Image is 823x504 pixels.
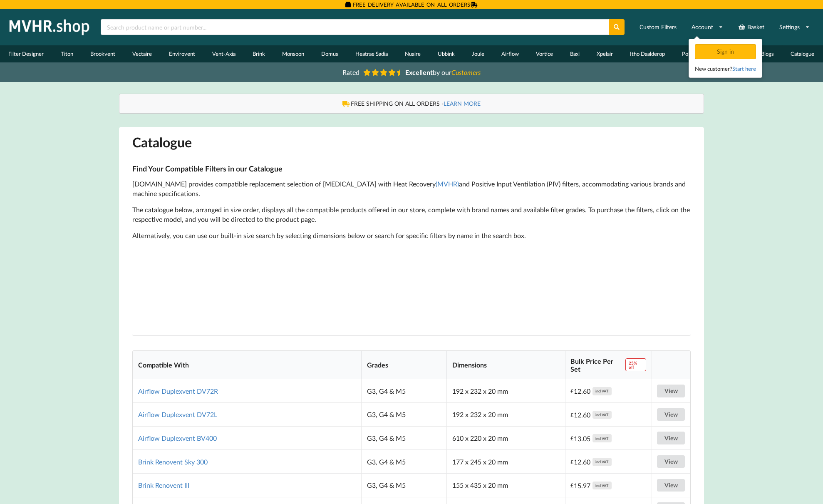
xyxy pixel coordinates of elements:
div: 13.05 [570,434,611,442]
a: Itho Daalderop [621,45,673,62]
a: Vortice [527,45,561,62]
a: Heatrae Sadia [347,45,397,62]
img: mvhr.shop.png [6,17,93,37]
span: Rated [342,68,359,76]
div: incl VAT [592,411,612,419]
a: View [657,408,685,421]
a: Vectaire [124,45,161,62]
a: Envirovent [161,45,204,62]
td: 192 x 232 x 20 mm [446,402,565,426]
div: incl VAT [592,434,612,442]
td: 610 x 220 x 20 mm [446,426,565,450]
p: [DOMAIN_NAME] provides compatible replacement selection of [MEDICAL_DATA] with Heat Recovery and ... [132,179,691,199]
a: Rated Excellentby ourCustomers [337,65,486,79]
input: Search product name or part number... [101,19,609,35]
a: Custom Filters [634,20,682,35]
div: incl VAT [592,387,612,395]
th: Grades [361,351,446,380]
td: 177 x 245 x 20 mm [446,449,565,473]
td: G3, G4 & M5 [361,379,446,402]
i: Customers [451,68,481,76]
a: Basket [733,20,770,35]
a: Start here [732,65,756,72]
a: Catalogue [782,45,823,62]
th: Bulk Price Per Set [565,351,652,380]
a: View [657,479,685,492]
td: 155 x 435 x 20 mm [446,473,565,497]
div: Sign in [695,44,756,59]
b: Excellent [405,68,433,76]
td: 192 x 232 x 20 mm [446,379,565,402]
div: 12.60 [570,387,611,395]
div: incl VAT [592,458,612,466]
h3: Find Your Compatible Filters in our Catalogue [132,164,691,174]
p: The catalogue below, arranged in size order, displays all the compatible products offered in our ... [132,205,691,224]
a: Monsoon [274,45,313,62]
span: £ [570,388,574,395]
td: G3, G4 & M5 [361,426,446,450]
td: G3, G4 & M5 [361,402,446,426]
a: Polypipe [673,45,711,62]
th: Dimensions [446,351,565,380]
a: Vent-Axia [204,45,244,62]
div: FREE SHIPPING ON ALL ORDERS - [128,99,695,108]
a: Sign in [695,48,758,55]
a: Airflow Duplexvent BV400 [138,434,217,442]
th: Compatible With [133,351,361,380]
a: Airflow Duplexvent DV72R [138,387,218,395]
a: LEARN MORE [444,100,481,107]
span: £ [570,412,574,418]
a: Brink Renovent Sky 300 [138,458,208,466]
a: Settings [774,20,815,35]
span: 25% off [625,358,647,372]
div: 12.60 [570,411,611,419]
a: Airflow [493,45,527,62]
a: Titon [52,45,82,62]
a: View [657,385,685,397]
a: Xpelair [588,45,621,62]
a: Ubbink [429,45,463,62]
div: incl VAT [592,482,612,489]
a: Brink [244,45,274,62]
span: £ [570,435,574,442]
a: Nuaire [397,45,429,62]
a: View [657,432,685,444]
p: Alternatively, you can use our built-in size search by selecting dimensions below or search for s... [132,231,691,241]
h1: Catalogue [132,134,691,151]
a: Joule [463,45,493,62]
a: Brookvent [82,45,124,62]
div: New customer? [695,65,756,73]
div: 12.60 [570,458,611,466]
a: Brink Renovent III [138,481,189,489]
a: Domus [313,45,347,62]
a: (MVHR) [436,180,459,188]
td: G3, G4 & M5 [361,473,446,497]
a: Baxi [561,45,588,62]
a: Airflow Duplexvent DV72L [138,410,217,418]
a: Account [686,20,729,35]
span: by our [405,68,481,76]
span: £ [570,482,574,489]
span: £ [570,459,574,465]
div: 15.97 [570,482,611,489]
a: View [657,455,685,468]
td: G3, G4 & M5 [361,449,446,473]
